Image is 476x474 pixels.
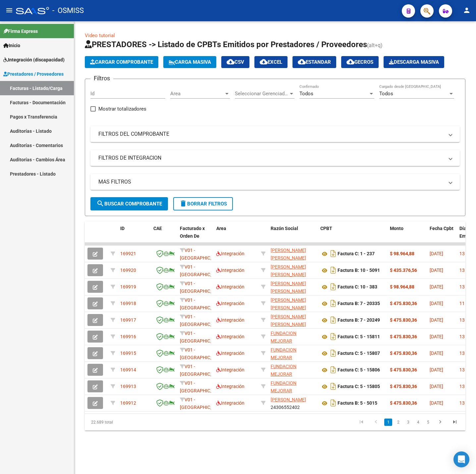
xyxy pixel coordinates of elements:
[221,56,249,68] button: CSV
[120,317,136,323] span: 169917
[459,251,465,256] span: 13
[389,59,439,65] span: Descarga Masiva
[414,419,422,426] a: 4
[271,281,306,294] span: [PERSON_NAME] [PERSON_NAME]
[216,334,244,339] span: Integración
[227,59,244,65] span: CSV
[298,58,306,66] mat-icon: cloud_download
[3,56,65,63] span: Integración (discapacidad)
[85,56,158,68] button: Cargar Comprobante
[430,367,443,372] span: [DATE]
[271,380,313,431] span: FUNDACION MEJORAR ESTUDIANDO TRABAJANDO PARA ASCENDER SOCIALMENTE ( M.E.T.A.S.)
[120,226,125,231] span: ID
[96,199,104,207] mat-icon: search
[338,367,380,373] strong: Factura C: 5 - 15806
[235,91,289,97] span: Seleccionar Gerenciador
[216,351,244,356] span: Integración
[329,364,338,375] i: Descargar documento
[216,367,244,372] span: Integración
[292,56,336,68] button: Estandar
[346,59,373,65] span: Gecros
[271,297,306,310] span: [PERSON_NAME] [PERSON_NAME]
[299,91,313,97] span: Todos
[216,268,244,273] span: Integración
[90,150,460,166] mat-expansion-panel-header: FILTROS DE INTEGRACION
[370,419,382,426] a: go to previous page
[120,268,136,273] span: 169920
[216,284,244,289] span: Integración
[5,6,13,14] mat-icon: menu
[404,419,412,426] a: 3
[268,221,318,251] datatable-header-cell: Razón Social
[85,40,367,49] span: PRESTADORES -> Listado de CPBTs Emitidos por Prestadores / Proveedores
[459,367,465,372] span: 13
[413,417,423,428] li: page 4
[271,346,315,360] div: 30711058504
[271,314,306,327] span: [PERSON_NAME] [PERSON_NAME]
[216,226,226,231] span: Area
[153,226,162,231] span: CAE
[3,28,38,35] span: Firma Express
[90,197,168,210] button: Buscar Comprobante
[52,3,84,18] span: - OSMISS
[329,348,338,358] i: Descargar documento
[163,56,216,68] button: Carga Masiva
[384,56,444,68] app-download-masive: Descarga masiva de comprobantes (adjuntos)
[367,42,383,48] span: (alt+q)
[346,58,354,66] mat-icon: cloud_download
[151,221,177,251] datatable-header-cell: CAE
[379,91,393,97] span: Todos
[271,280,315,294] div: 27398357235
[384,419,392,426] a: 1
[329,398,338,408] i: Descargar documento
[214,221,258,251] datatable-header-cell: Area
[394,419,402,426] a: 2
[338,301,380,306] strong: Factura B: 7 - 20335
[271,226,298,231] span: Razón Social
[387,221,427,251] datatable-header-cell: Monto
[430,268,443,273] span: [DATE]
[120,251,136,256] span: 169921
[390,268,417,273] strong: $ 435.376,56
[459,268,465,273] span: 13
[216,317,244,323] span: Integración
[329,315,338,325] i: Descargar documento
[227,58,235,66] mat-icon: cloud_download
[271,330,315,344] div: 30711058504
[453,451,469,467] div: Open Intercom Messenger
[390,251,414,256] strong: $ 98.964,88
[434,419,447,426] a: go to next page
[271,296,315,310] div: 27235676090
[120,301,136,306] span: 169918
[338,384,380,389] strong: Factura C: 5 - 15805
[390,284,414,289] strong: $ 98.964,88
[390,226,403,231] span: Monto
[179,199,187,207] mat-icon: delete
[459,284,465,289] span: 13
[120,384,136,389] span: 169913
[459,351,465,356] span: 13
[260,58,268,66] mat-icon: cloud_download
[3,70,64,78] span: Prestadores / Proveedores
[90,59,153,65] span: Cargar Comprobante
[383,417,393,428] li: page 1
[3,42,20,49] span: Inicio
[120,400,136,406] span: 169912
[298,59,331,65] span: Estandar
[320,226,332,231] span: CPBT
[390,384,417,389] strong: $ 475.830,36
[271,363,315,377] div: 30711058504
[170,91,224,97] span: Area
[338,268,380,273] strong: Factura B: 10 - 5091
[355,419,368,426] a: go to first page
[430,226,453,231] span: Fecha Cpbt
[430,334,443,339] span: [DATE]
[120,367,136,372] span: 169914
[90,74,113,83] h3: Filtros
[85,33,115,39] a: Video tutorial
[173,197,233,210] button: Borrar Filtros
[254,56,288,68] button: EXCEL
[329,331,338,342] i: Descargar documento
[329,281,338,292] i: Descargar documento
[216,384,244,389] span: Integración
